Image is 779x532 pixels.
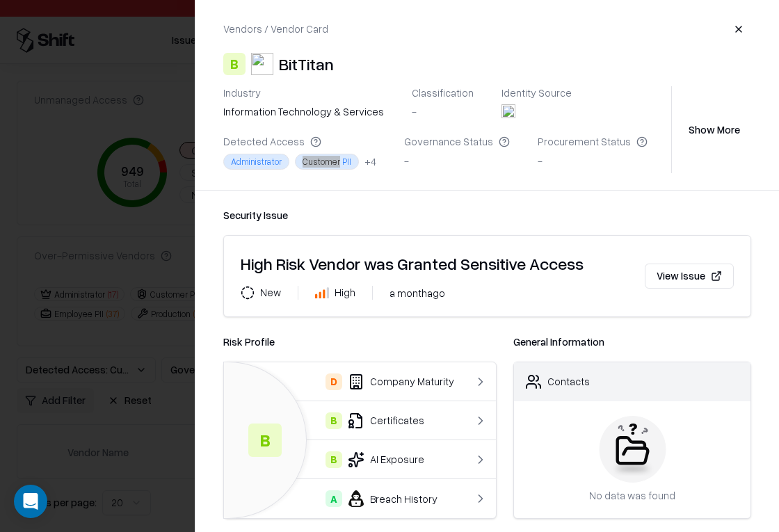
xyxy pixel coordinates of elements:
[547,374,590,389] div: Contacts
[513,334,751,350] div: General Information
[279,53,334,75] div: BitTitan
[223,53,246,75] div: B
[223,154,289,170] div: Administrator
[364,154,376,169] button: +4
[223,104,384,119] div: information technology & services
[235,451,454,468] div: AI Exposure
[389,286,445,300] div: a month ago
[501,86,572,99] div: Identity Source
[501,104,515,118] img: entra.microsoft.com
[315,286,355,300] div: High
[235,373,454,390] div: Company Maturity
[412,86,474,99] div: Classification
[295,154,359,170] div: Customer PII
[241,286,281,300] div: New
[589,488,675,503] div: No data was found
[412,104,474,119] div: -
[404,154,510,168] div: -
[538,135,648,147] div: Procurement Status
[241,252,634,275] div: High Risk Vendor was Granted Sensitive Access
[404,135,510,147] div: Governance Status
[248,424,282,457] div: B
[235,412,454,429] div: Certificates
[677,117,751,142] button: Show More
[235,490,454,507] div: Breach History
[223,22,328,36] div: Vendors / Vendor Card
[326,451,342,468] div: B
[223,334,497,350] div: Risk Profile
[326,412,342,429] div: B
[645,264,734,289] button: View Issue
[251,53,273,75] img: BitTitan
[326,490,342,507] div: A
[364,154,376,169] div: + 4
[223,207,751,224] div: Security Issue
[223,135,376,147] div: Detected Access
[538,154,648,168] div: -
[326,373,342,390] div: D
[223,86,384,99] div: Industry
